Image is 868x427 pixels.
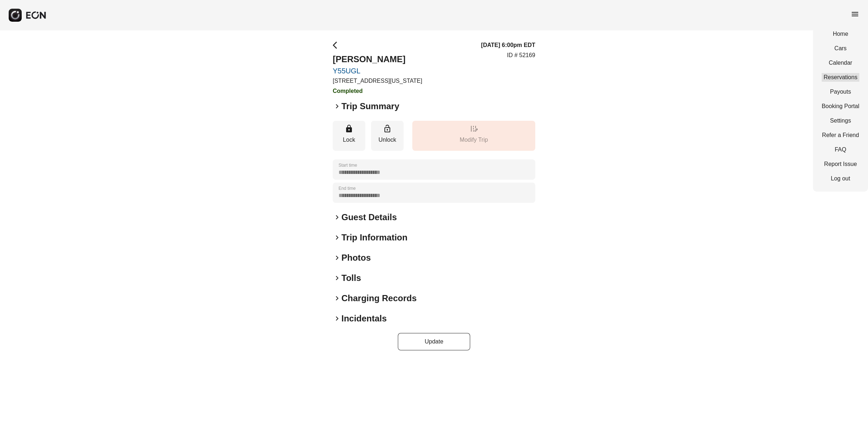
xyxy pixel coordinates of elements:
[851,10,859,18] span: menu
[822,44,859,53] a: Cars
[333,87,422,95] h3: Completed
[333,233,341,242] span: keyboard_arrow_right
[822,174,859,183] a: Log out
[375,136,400,144] p: Unlock
[822,160,859,168] a: Report Issue
[333,41,341,50] span: arrow_back_ios
[481,41,535,50] h3: [DATE] 6:00pm EDT
[822,87,859,96] a: Payouts
[383,124,392,133] span: lock_open
[333,294,341,303] span: keyboard_arrow_right
[333,102,341,111] span: keyboard_arrow_right
[341,252,371,264] h2: Photos
[507,51,535,60] p: ID # 52169
[341,101,399,112] h2: Trip Summary
[333,121,365,151] button: Lock
[371,121,404,151] button: Unlock
[333,314,341,323] span: keyboard_arrow_right
[333,274,341,282] span: keyboard_arrow_right
[822,30,859,38] a: Home
[341,313,387,324] h2: Incidentals
[333,54,422,65] h2: [PERSON_NAME]
[333,67,422,75] a: Y55UGL
[333,213,341,222] span: keyboard_arrow_right
[822,59,859,67] a: Calendar
[341,272,361,284] h2: Tolls
[341,293,417,304] h2: Charging Records
[341,232,408,243] h2: Trip Information
[822,145,859,154] a: FAQ
[336,136,362,144] p: Lock
[822,116,859,125] a: Settings
[345,124,353,133] span: lock
[341,212,397,223] h2: Guest Details
[398,333,470,350] button: Update
[333,77,422,85] p: [STREET_ADDRESS][US_STATE]
[822,102,859,111] a: Booking Portal
[333,253,341,262] span: keyboard_arrow_right
[822,131,859,140] a: Refer a Friend
[822,73,859,82] a: Reservations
